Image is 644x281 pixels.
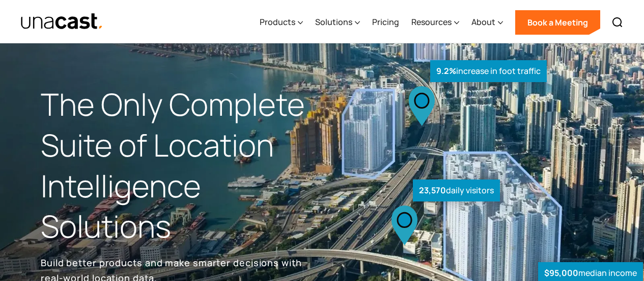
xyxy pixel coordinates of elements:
a: Book a Meeting [515,10,600,35]
div: Resources [411,16,452,28]
div: daily visitors [413,180,500,201]
strong: 9.2% [436,65,456,76]
div: increase in foot traffic [430,60,547,82]
div: Solutions [315,2,360,43]
div: Products [260,16,295,28]
div: About [471,16,495,28]
div: Products [260,2,303,43]
img: Search icon [611,16,624,29]
h1: The Only Complete Suite of Location Intelligence Solutions [41,84,322,247]
div: About [471,2,503,43]
strong: $95,000 [544,267,578,278]
a: home [20,13,103,31]
img: Unacast text logo [20,13,103,31]
div: Resources [411,2,459,43]
div: Solutions [315,16,352,28]
a: Pricing [372,2,399,43]
strong: 23,570 [419,185,446,196]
